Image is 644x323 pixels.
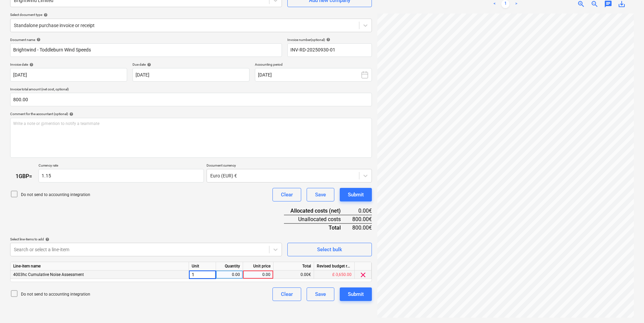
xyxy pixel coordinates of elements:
div: Quantity [216,262,243,271]
div: Clear [281,290,293,299]
div: 800.00€ [352,215,372,223]
iframe: Chat Widget [610,290,644,323]
input: Invoice date not specified [10,68,127,82]
div: Unit [189,262,216,271]
div: Unallocated costs [284,215,352,223]
span: help [42,13,48,17]
p: Do not send to accounting integration [21,292,90,297]
div: Select bulk [317,245,342,254]
input: Document name [10,43,282,57]
p: Document currency [207,163,372,169]
div: 0.00 [246,271,270,279]
div: 1 GBP = [10,173,39,179]
div: Allocated costs (net) [284,207,352,215]
p: Do not send to accounting integration [21,192,90,198]
div: Save [315,290,326,299]
div: Save [315,190,326,199]
p: Invoice total amount (net cost, optional) [10,87,372,93]
div: Total [284,223,352,232]
div: Revised budget remaining [314,262,355,271]
div: 800.00€ [352,223,372,232]
div: Select line-items to add [10,237,282,241]
div: Submit [348,190,364,199]
div: Total [273,262,314,271]
p: Accounting period [255,62,372,68]
div: Comment for the accountant (optional) [10,112,372,116]
button: Clear [272,287,301,301]
button: Clear [272,188,301,201]
div: Line-item name [10,262,189,271]
div: Clear [281,190,293,199]
span: help [325,38,330,42]
div: Select document type [10,13,372,17]
input: Invoice total amount (net cost, optional) [10,93,372,106]
p: Currency rate [39,163,204,169]
div: Submit [348,290,364,299]
span: help [44,237,49,241]
input: Due date not specified [133,68,249,82]
button: Submit [340,287,372,301]
span: help [35,38,41,42]
div: Invoice number (optional) [287,38,372,42]
span: help [146,63,151,67]
div: Unit price [243,262,273,271]
input: Invoice number [287,43,372,57]
span: 4003hc Cumulative Noise Assessment [13,272,84,277]
div: 0.00€ [273,271,314,279]
button: Save [307,188,334,201]
div: 0.00 [219,271,240,279]
div: 0.00€ [352,207,372,215]
div: Invoice date [10,62,127,67]
div: £-3,650.00 [314,271,355,279]
button: Select bulk [287,243,372,256]
button: Submit [340,188,372,201]
button: Save [307,287,334,301]
span: help [68,112,73,116]
div: Document name [10,38,282,42]
span: help [28,63,33,67]
div: Due date [133,62,249,67]
span: clear [359,271,367,279]
button: [DATE] [255,68,372,82]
